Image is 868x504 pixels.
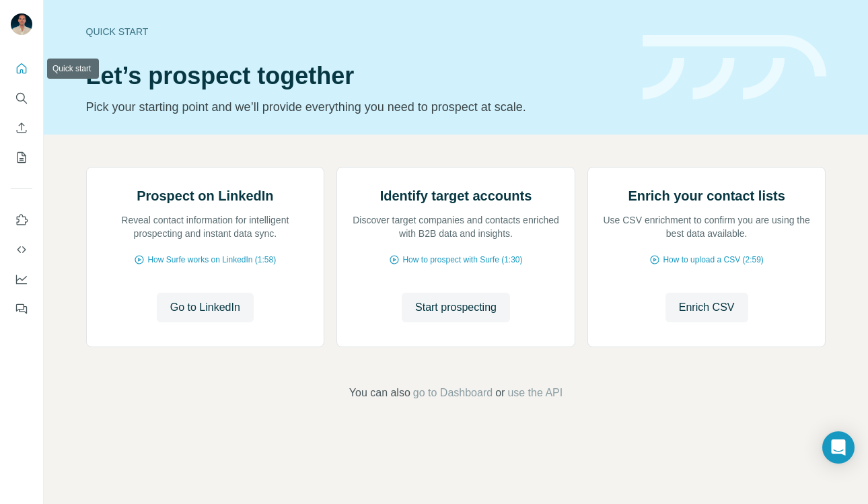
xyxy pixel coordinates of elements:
[11,145,32,170] button: My lists
[643,35,826,100] img: banner
[11,238,32,262] button: Use Surfe API
[602,213,812,240] p: Use CSV enrichment to confirm you are using the best data available.
[665,293,748,322] button: Enrich CSV
[679,299,735,316] span: Enrich CSV
[11,86,32,110] button: Search
[507,385,563,401] button: use the API
[495,385,505,401] span: or
[86,25,626,38] div: Quick start
[402,254,522,266] span: How to prospect with Surfe (1:30)
[380,186,532,205] h2: Identify target accounts
[351,213,561,240] p: Discover target companies and contacts enriched with B2B data and insights.
[170,299,240,316] span: Go to LinkedIn
[86,63,626,89] h1: Let’s prospect together
[100,213,311,240] p: Reveal contact information for intelligent prospecting and instant data sync.
[11,297,32,321] button: Feedback
[137,186,273,205] h2: Prospect on LinkedIn
[628,186,785,205] h2: Enrich your contact lists
[11,13,32,35] img: Avatar
[415,299,497,316] span: Start prospecting
[11,116,32,140] button: Enrich CSV
[11,208,32,232] button: Use Surfe on LinkedIn
[147,254,276,266] span: How Surfe works on LinkedIn (1:58)
[86,98,626,116] p: Pick your starting point and we’ll provide everything you need to prospect at scale.
[349,385,410,401] span: You can also
[11,57,32,81] button: Quick start
[822,431,855,464] div: Open Intercom Messenger
[157,293,254,322] button: Go to LinkedIn
[413,385,493,401] button: go to Dashboard
[663,254,763,266] span: How to upload a CSV (2:59)
[402,293,510,322] button: Start prospecting
[11,267,32,291] button: Dashboard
